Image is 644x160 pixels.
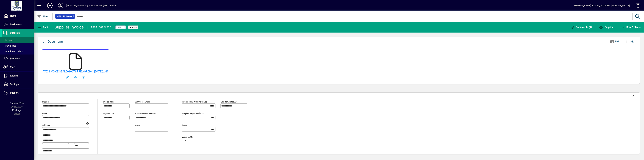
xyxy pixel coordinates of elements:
[3,50,23,53] span: Purchase Orders
[570,26,592,29] span: Documents (1)
[10,32,20,34] span: Suppliers
[182,101,207,103] mat-label: Invoice Total (GST inclusive)
[569,24,593,30] button: Documents (1)
[135,112,156,115] mat-label: Supplier invoice number
[182,124,190,126] mat-label: Rounding
[66,3,117,8] div: [PERSON_NAME] Agri-Imports Ltd (NZ Tractors)
[130,26,137,28] span: Unpaid
[599,26,613,29] span: Enquiry
[620,26,641,29] span: More Options
[623,39,635,45] button: Add
[2,12,34,20] a: Home
[2,37,34,43] a: Invoices
[10,57,20,60] span: Products
[135,124,140,126] mat-label: Notes
[55,3,66,9] button: Profile
[10,14,16,17] span: Home
[85,121,90,126] a: View on map
[182,139,187,142] span: 0.00
[633,1,640,12] a: Knowledge Base
[135,101,150,103] mat-label: Our order number
[598,24,614,30] button: Enquiry
[2,20,34,29] a: Customers
[625,39,634,44] span: Add
[36,13,49,19] button: Filter
[10,83,19,86] span: Settings
[2,80,34,89] a: Settings
[10,102,24,104] span: Financial Year
[48,39,64,44] div: Documents
[2,63,34,71] a: Staff
[42,112,47,115] mat-label: Name
[573,3,630,8] div: [PERSON_NAME] [EMAIL_ADDRESS][DOMAIN_NAME]
[2,49,34,54] a: Purchase Orders
[10,66,15,68] span: Staff
[221,101,237,103] mat-label: Line item rates are
[42,101,49,103] mat-label: Supplier
[56,15,74,18] span: Supplier Invoice
[615,40,619,43] span: List
[43,70,108,73] a: TAX INVOICE SBAL00166715 REIAGRCHC ([DATE]).pdf
[2,89,34,97] a: Support
[91,25,111,30] div: #SBAL00166715
[37,15,48,18] span: Filter
[3,39,14,41] span: Invoices
[45,3,55,9] button: Add
[619,24,641,30] button: More Options
[10,74,18,77] span: Reports
[40,38,48,46] button: Close
[182,136,202,138] span: Variance ($)
[37,26,48,29] span: Back
[36,24,49,30] button: Back
[182,112,204,115] mat-label: Freight charges excl GST
[71,73,79,81] a: Download
[34,24,52,30] app-page-header-button: Back
[2,43,34,49] a: Payments
[103,101,114,103] mat-label: Invoice date
[607,39,622,45] button: List
[55,24,84,30] div: Supplier Invoice
[103,112,114,115] mat-label: Payment due
[63,73,71,81] button: Edit
[2,55,34,63] a: Products
[10,91,18,94] span: Support
[117,26,124,28] span: Posted
[79,73,88,81] button: Remove
[2,72,34,80] a: Reports
[3,44,16,47] span: Payments
[10,23,22,26] span: Customers
[12,109,21,112] span: Package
